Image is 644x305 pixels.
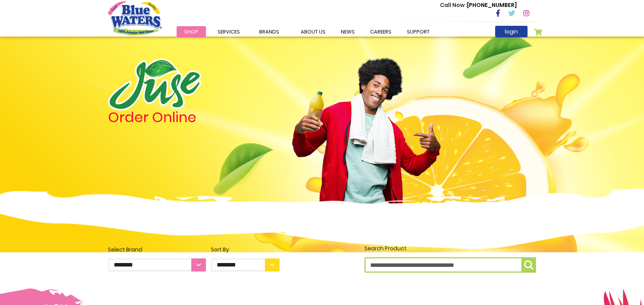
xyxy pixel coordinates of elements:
[362,26,399,37] a: careers
[440,1,517,9] p: [PHONE_NUMBER]
[184,28,198,35] span: Shop
[495,26,528,37] a: login
[108,258,206,271] select: Select Brand
[108,59,201,111] img: logo
[108,246,206,271] label: Select Brand
[251,26,287,37] a: Brands
[440,1,467,9] span: Call Now :
[211,246,280,254] div: Sort By
[291,44,442,209] img: man.png
[108,111,280,124] h4: Order Online
[217,28,240,35] span: Services
[177,26,206,37] a: Shop
[364,245,536,273] label: Search Product
[259,28,279,35] span: Brands
[364,257,536,273] input: Search Product
[210,26,248,37] a: Services
[333,26,362,37] a: News
[293,26,333,37] a: about us
[211,258,280,271] select: Sort By
[524,260,533,270] img: search-icon.png
[108,1,162,35] a: store logo
[521,257,536,273] button: Search Product
[399,26,437,37] a: support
